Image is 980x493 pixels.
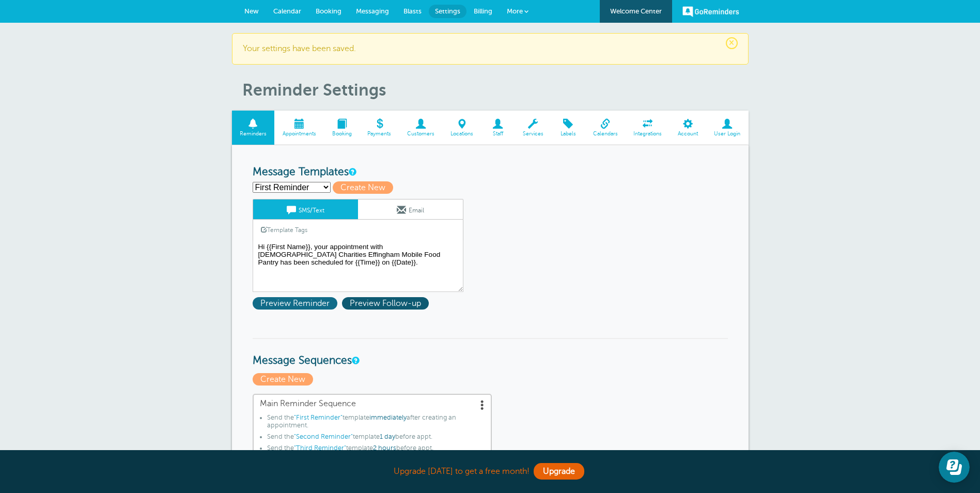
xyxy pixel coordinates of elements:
[675,131,701,137] span: Account
[515,111,551,145] a: Services
[626,111,670,145] a: Integrations
[253,338,728,367] h3: Message Sequences
[507,7,523,15] span: More
[486,131,509,137] span: Staff
[585,111,626,145] a: Calendars
[939,452,970,483] iframe: Resource center
[267,414,485,433] li: Send the template after creating an appointment.
[237,131,270,137] span: Reminders
[244,7,259,15] span: New
[294,444,346,452] span: "Third Reminder"
[274,111,324,145] a: Appointments
[253,394,492,461] a: Main Reminder Sequence Send the"First Reminder"templateimmediatelyafter creating an appointment.S...
[316,7,341,15] span: Booking
[403,7,422,15] span: Blasts
[590,131,620,137] span: Calendars
[349,168,355,175] a: This is the wording for your reminder and follow-up messages. You can create multiple templates i...
[369,414,407,421] span: immediately
[333,181,393,194] span: Create New
[726,37,738,49] span: ×
[243,44,738,54] p: Your settings have been saved.
[429,5,466,18] a: Settings
[267,444,485,456] li: Send the template before appt.
[294,414,343,421] span: "First Reminder"
[360,111,399,145] a: Payments
[324,111,360,145] a: Booking
[253,373,313,386] span: Create New
[253,220,315,240] a: Template Tags
[399,111,443,145] a: Customers
[273,7,301,15] span: Calendar
[474,7,492,15] span: Billing
[373,444,396,452] span: 2 hours
[253,240,463,292] textarea: Hi {{First Name}}, your appointment with [DEMOGRAPHIC_DATA] Charities Effingham Mobile Food Pantr...
[352,357,358,364] a: Message Sequences allow you to setup multiple reminder schedules that can use different Message T...
[443,111,481,145] a: Locations
[253,166,728,179] h3: Message Templates
[253,297,337,310] span: Preview Reminder
[556,131,580,137] span: Labels
[232,460,749,483] div: Upgrade [DATE] to get a free month!
[365,131,394,137] span: Payments
[342,299,431,308] a: Preview Follow-up
[435,7,460,15] span: Settings
[267,433,485,444] li: Send the template before appt.
[534,463,584,480] a: Upgrade
[294,433,353,440] span: "Second Reminder"
[448,131,476,137] span: Locations
[711,131,743,137] span: User Login
[358,199,463,219] a: Email
[670,111,706,145] a: Account
[356,7,389,15] span: Messaging
[551,111,585,145] a: Labels
[253,375,316,384] a: Create New
[260,399,485,409] span: Main Reminder Sequence
[380,433,395,440] span: 1 day
[520,131,546,137] span: Services
[279,131,319,137] span: Appointments
[631,131,665,137] span: Integrations
[706,111,749,145] a: User Login
[481,111,515,145] a: Staff
[329,131,354,137] span: Booking
[405,131,438,137] span: Customers
[253,299,342,308] a: Preview Reminder
[242,80,749,100] h1: Reminder Settings
[342,297,429,310] span: Preview Follow-up
[333,183,398,192] a: Create New
[253,199,358,219] a: SMS/Text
